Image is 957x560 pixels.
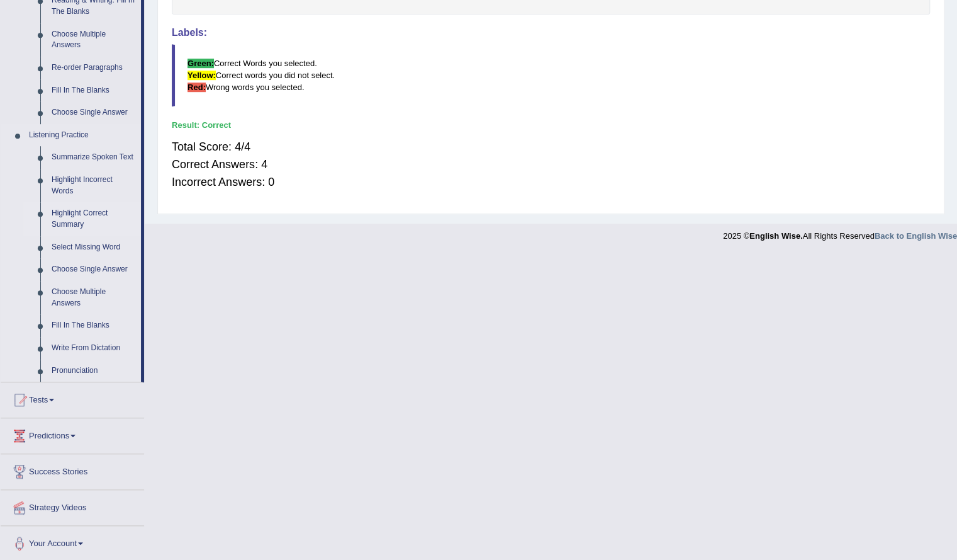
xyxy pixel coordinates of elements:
[1,382,144,414] a: Tests
[46,57,141,79] a: Re-order Paragraphs
[1,526,144,557] a: Your Account
[723,224,957,242] div: 2025 © All Rights Reserved
[46,23,141,57] a: Choose Multiple Answers
[172,132,930,197] div: Total Score: 4/4 Correct Answers: 4 Incorrect Answers: 0
[46,314,141,337] a: Fill In The Blanks
[1,490,144,522] a: Strategy Videos
[46,281,141,314] a: Choose Multiple Answers
[187,71,216,80] b: Yellow:
[1,454,144,486] a: Success Stories
[46,258,141,281] a: Choose Single Answer
[23,124,141,147] a: Listening Practice
[172,27,930,38] h4: Labels:
[46,146,141,169] a: Summarize Spoken Text
[46,360,141,382] a: Pronunciation
[46,101,141,124] a: Choose Single Answer
[46,79,141,102] a: Fill In The Blanks
[187,83,206,92] b: Red:
[749,231,802,241] strong: English Wise.
[46,169,141,202] a: Highlight Incorrect Words
[875,231,957,241] a: Back to English Wise
[187,59,214,68] b: Green:
[46,337,141,360] a: Write From Dictation
[46,202,141,236] a: Highlight Correct Summary
[1,418,144,450] a: Predictions
[172,44,930,106] blockquote: Correct Words you selected. Correct words you did not select. Wrong words you selected.
[172,119,930,131] div: Result:
[46,236,141,259] a: Select Missing Word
